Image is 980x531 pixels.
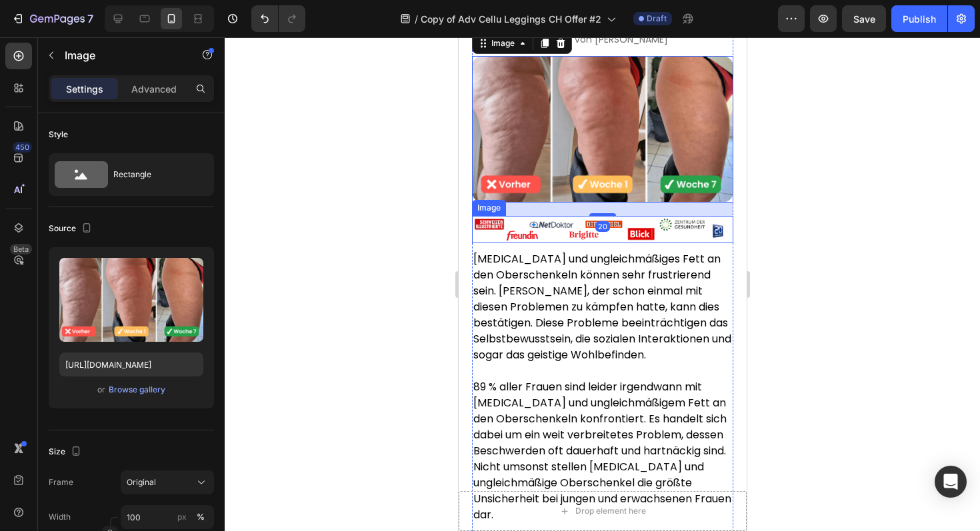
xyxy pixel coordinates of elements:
[87,11,93,27] p: 7
[113,159,195,190] div: Rectangle
[121,505,214,529] input: px%
[109,384,165,396] div: Browse gallery
[842,5,886,32] button: Save
[174,509,190,525] button: %
[177,511,187,523] div: px
[891,5,947,32] button: Publish
[65,47,178,63] p: Image
[459,37,747,531] iframe: Design area
[935,466,967,498] div: Open Intercom Messenger
[137,184,151,195] div: 20
[10,244,32,255] div: Beta
[108,383,166,396] button: Browse gallery
[59,352,203,376] input: https://example.com/image.jpg
[131,82,177,96] p: Advanced
[49,220,95,238] div: Source
[13,179,275,206] img: gempages_575597016059478866-e6eb7ed4-2bd5-4f51-ae12-0d5c78ccc6e2.png
[15,214,273,326] p: [MEDICAL_DATA] und ungleichmäßiges Fett an den Oberschenkeln können sehr frustrierend sein. [PERS...
[15,326,273,486] p: 89 % aller Frauen sind leider irgendwann mit [MEDICAL_DATA] und ungleichmäßigem Fett an den Obers...
[59,258,203,342] img: preview-image
[193,509,209,525] button: px
[903,12,936,26] div: Publish
[5,5,99,32] button: 7
[647,13,667,25] span: Draft
[16,165,45,177] div: Image
[127,476,156,488] span: Original
[13,19,275,166] img: gempages_575597016059478866-a064c165-39d2-40d0-b877-2ed8cbc729de.png
[66,82,103,96] p: Settings
[13,142,32,153] div: 450
[421,12,601,26] span: Copy of Adv Cellu Leggings CH Offer #2
[415,12,418,26] span: /
[97,382,105,398] span: or
[853,13,875,25] span: Save
[251,5,305,32] div: Undo/Redo
[49,443,84,461] div: Size
[121,470,214,494] button: Original
[49,511,71,523] label: Width
[49,476,73,488] label: Frame
[49,129,68,141] div: Style
[197,511,205,523] div: %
